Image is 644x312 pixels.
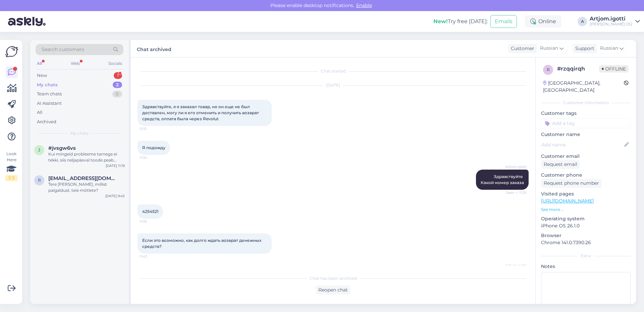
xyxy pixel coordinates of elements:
[142,145,165,150] span: Я подожду
[599,65,629,73] span: Offline
[37,119,56,125] div: Archived
[138,82,529,88] div: [DATE]
[541,253,631,259] div: Extra
[142,238,262,249] span: Если это возможно, как долго ждать возврат денежных средств?
[541,118,631,128] input: Add a tag
[540,45,558,52] span: Russian
[37,82,58,88] div: My chats
[557,65,599,73] div: # rzqqirqh
[137,44,171,53] label: Chat archived
[541,131,631,138] p: Customer name
[38,147,40,152] span: j
[5,45,18,58] img: Askly Logo
[541,232,631,239] p: Browser
[541,207,631,213] p: See more ...
[547,67,550,72] span: r
[48,175,118,181] span: rynss@hotmail.com
[105,193,125,198] div: [DATE] 9:45
[578,17,587,26] div: A
[142,104,260,121] span: Здравствуйте, я я заказал товар, но он еще не был доставлен, могу ли я его отменить и получить во...
[140,254,165,259] span: 11:43
[541,153,631,160] p: Customer email
[541,222,631,229] p: iPhone OS 26.1.0
[541,172,631,179] p: Customer phone
[525,15,561,28] div: Online
[138,68,529,74] div: Chat started
[508,45,534,52] div: Customer
[541,110,631,117] p: Customer tags
[481,174,524,185] span: Здравствуйте Какой номер заказа
[590,16,633,21] div: Artjom.igotti
[48,145,76,151] span: #jvsgw6vs
[70,130,89,136] span: My chats
[106,163,125,168] div: [DATE] 11:19
[310,275,357,281] span: Chat has been archived
[541,179,602,188] div: Request phone number
[541,100,631,106] div: Customer information
[590,16,640,27] a: Artjom.igotti[PERSON_NAME] OÜ
[541,141,623,148] input: Add name
[501,190,527,195] span: Seen ✓ 11:35
[37,72,47,79] div: New
[501,164,527,169] span: Artjom.igotti
[69,59,81,68] div: Web
[490,15,517,28] button: Emails
[541,239,631,246] p: Chrome 141.0.7390.26
[433,17,488,26] div: Try free [DATE]:
[543,80,624,94] div: [GEOGRAPHIC_DATA], [GEOGRAPHIC_DATA]
[37,109,43,116] div: All
[48,151,125,163] div: Kui mingeid probleeme tarnega ei tekki, siis neljapäeval toode peab [PERSON_NAME] poes, oleneb mi...
[113,82,122,88] div: 2
[354,2,374,8] span: Enable
[433,18,448,25] b: New!
[112,91,122,97] div: 0
[541,263,631,270] p: Notes
[37,91,62,97] div: Team chats
[5,151,17,181] div: Look Here
[541,215,631,222] p: Operating system
[37,100,62,107] div: AI Assistant
[140,126,165,131] span: 11:32
[316,285,351,295] div: Reopen chat
[107,59,123,68] div: Socials
[573,45,594,52] div: Support
[36,59,43,68] div: All
[142,209,158,214] span: 4254521
[38,178,41,183] span: r
[541,160,580,169] div: Request email
[541,198,594,204] a: [URL][DOMAIN_NAME]
[42,46,84,53] span: Search customers
[48,181,125,193] div: Tere [PERSON_NAME], millist paigaldust, teie mõtlete?
[5,175,17,181] div: 1 / 3
[114,72,122,79] div: 1
[501,263,527,268] span: Artjom.igotti
[590,21,633,27] div: [PERSON_NAME] OÜ
[140,155,165,160] span: 11:34
[600,45,618,52] span: Russian
[541,190,631,197] p: Visited pages
[140,219,165,224] span: 11:36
